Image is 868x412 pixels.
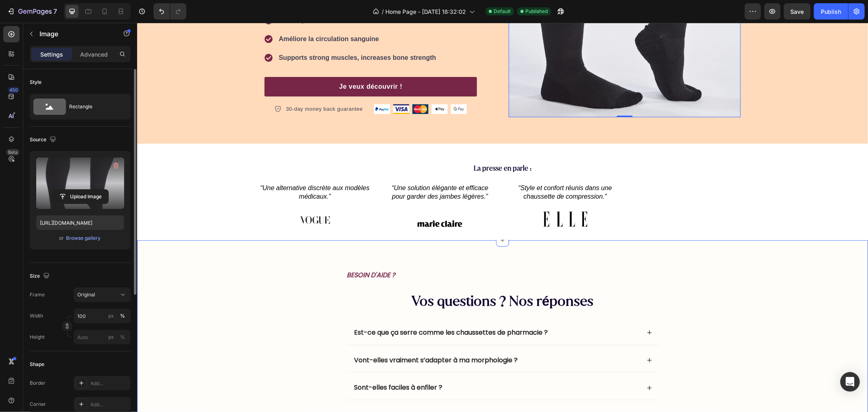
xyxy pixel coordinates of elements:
div: px [108,333,114,341]
img: gempages_585563945989833533-d2ba56b2-3908-44d1-9ff5-b3291579841e.png [406,188,450,204]
div: Style [30,79,42,86]
div: % [120,312,125,320]
span: / [382,7,384,16]
p: Image [39,29,109,39]
span: Home Page - [DATE] 18:32:02 [385,7,466,16]
p: “Une solution élégante et efficace pour garder des jambes légères.” [247,161,359,178]
img: 495611768014373769-47762bdc-c92b-46d1-973d-50401e2847fe.png [237,81,330,91]
p: 30-day money back guarantee [149,82,225,90]
div: 450 [8,87,20,93]
input: px% [74,330,131,344]
span: or [59,233,64,243]
p: Advanced [80,50,108,59]
p: “Une alternative discrète aux modèles médicaux.” [122,161,234,178]
p: “Style et confort réunis dans une chaussette de compression.” [372,161,484,178]
button: Original [74,287,131,302]
div: px [108,312,114,320]
p: Settings [40,50,63,59]
div: Add... [90,380,129,387]
label: Height [30,333,45,341]
input: https://example.com/image.jpg [36,215,124,230]
div: Open Intercom Messenger [840,372,860,392]
button: 7 [3,3,61,20]
img: gempages_585563945989833533-fd894222-6d26-463a-ad03-85ab4e0339f8.svg [155,190,200,204]
p: Je veux découvrir ! [202,59,265,69]
button: Publish [814,3,848,20]
div: Corner [30,401,46,408]
a: Je veux découvrir ! [127,54,340,74]
button: Save [784,3,811,20]
span: Published [525,8,548,15]
p: Est-ce que ça serre comme les chaussettes de pharmacie ? [217,306,411,314]
h2: La presse en parle : [121,140,610,151]
iframe: Design area [137,23,868,412]
p: Sont-elles faciles à enfiler ? [217,361,305,369]
div: Add... [90,401,129,408]
button: px [118,332,127,342]
div: Border [30,379,46,387]
strong: BESOIN D'AIDE ? [210,248,258,257]
span: Original [77,291,95,298]
div: Source [30,134,58,145]
button: % [106,332,116,342]
button: Browse gallery [66,234,101,242]
div: Shape [30,361,44,368]
div: Publish [821,7,841,16]
div: Size [30,271,51,282]
p: 7 [53,7,57,16]
div: Beta [6,149,20,156]
div: Browse gallery [66,234,101,242]
input: px% [74,309,131,323]
button: Upload Image [52,189,109,204]
img: gempages_585563945989833533-066aff64-4039-41f1-9715-a72067f6ac2a.png [280,197,325,204]
strong: Vos questions ? Nos réponses [275,269,456,287]
span: Default [494,8,511,15]
div: Rectangle [69,97,119,116]
label: Width [30,312,43,320]
button: px [118,311,127,321]
p: Supports strong muscles, increases bone strength [142,30,299,40]
div: Undo/Redo [153,3,186,20]
span: Save [791,8,804,15]
p: Vont-elles vraiment s’adapter à ma morphologie ? [217,333,380,342]
div: % [120,333,125,341]
label: Frame [30,291,45,298]
p: Quand vais-je sentir une différence ? [217,388,335,397]
button: % [106,311,116,321]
